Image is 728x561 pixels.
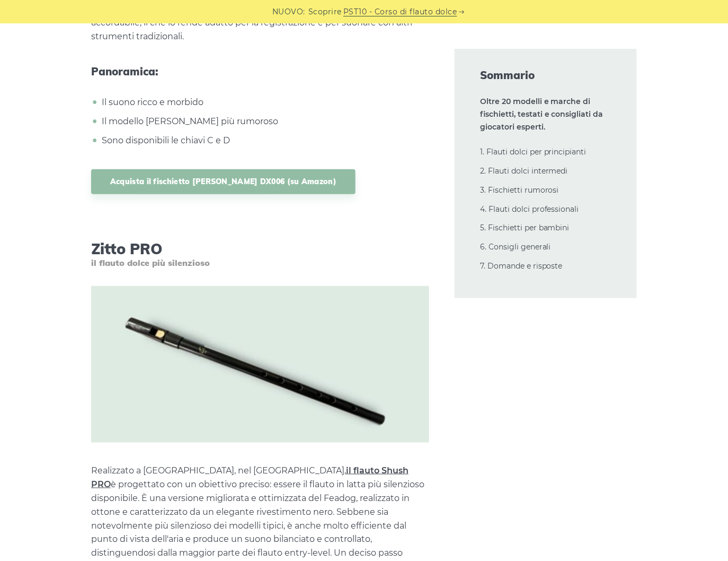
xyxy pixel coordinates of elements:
font: Realizzato a [GEOGRAPHIC_DATA], nel [GEOGRAPHIC_DATA], [91,465,346,476]
font: NUOVO: [272,7,305,16]
a: 5. Fischietti per bambini [480,223,570,232]
font: Acquista il fischietto [PERSON_NAME] DX006 (su Amazon) [110,177,336,186]
font: il flauto dolce più silenzioso [91,257,210,268]
font: Sono disponibili le chiavi C e D [102,135,230,145]
font: PST10 - Corso di flauto dolce [343,7,457,16]
font: Il suono ricco e morbido [102,97,203,107]
a: 6. Consigli generali [480,242,551,252]
a: 2. Flauti dolci intermedi [480,166,568,176]
img: Fischietto di latta Shush PRO [91,286,429,443]
font: Sommario [480,68,535,82]
a: PST10 - Corso di flauto dolce [343,6,457,18]
a: 7. Domande e risposte [480,261,563,271]
font: Zitto PRO [91,239,163,258]
font: Panoramica: [91,65,158,78]
font: Oltre 20 modelli e marche di fischietti, testati e consigliati da giocatori esperti. [480,97,603,132]
a: Acquista il fischietto [PERSON_NAME] DX006 (su Amazon) [91,169,356,194]
a: 4. Flauti dolci professionali [480,204,579,214]
font: Il modello [PERSON_NAME] più rumoroso [102,116,278,126]
font: Scoprire [308,7,342,16]
a: 1. Flauti dolci per principianti [480,147,587,157]
a: 3. Fischietti rumorosi [480,185,559,195]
